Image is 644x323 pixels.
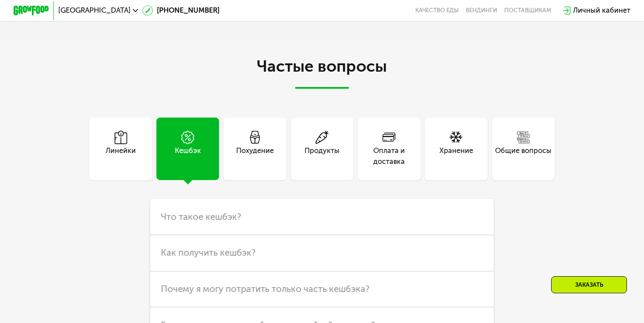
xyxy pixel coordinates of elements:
div: Продукты [304,146,340,167]
div: Похудение [236,146,274,167]
div: поставщикам [504,7,551,14]
div: Линейки [106,146,136,167]
div: Кешбэк [175,146,201,167]
div: Заказать [551,276,627,293]
a: Вендинги [466,7,497,14]
span: Как получить кешбэк? [161,247,256,258]
span: Что такое кешбэк? [161,212,241,222]
a: [PHONE_NUMBER] [142,5,219,16]
div: Хранение [439,146,473,167]
div: Общие вопросы [495,146,552,167]
div: Оплата и доставка [358,146,421,167]
span: [GEOGRAPHIC_DATA] [58,7,131,14]
span: Почему я могу потратить только часть кешбэка? [161,284,370,294]
a: Качество еды [415,7,459,14]
h2: Частые вопросы [71,58,572,89]
div: Личный кабинет [573,5,630,16]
